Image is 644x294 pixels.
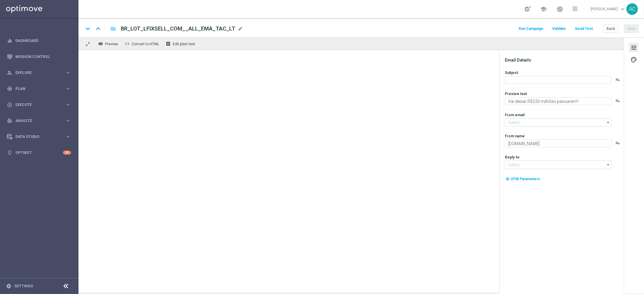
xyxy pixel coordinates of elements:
[505,176,541,182] button: my_location UTM Parameters
[7,70,12,75] i: person_search
[15,49,71,65] a: Mission Control
[7,102,65,107] div: Execute
[518,25,544,33] button: Run Campaign
[173,42,195,46] span: Edit plain text
[7,118,71,123] button: track_changes Analyze keyboard_arrow_right
[7,54,71,59] button: Mission Control
[615,98,620,103] button: playlist_add
[110,25,116,32] i: folder
[132,42,159,46] span: Convert to HTML
[505,155,520,160] label: Reply-to
[65,134,71,139] i: keyboard_arrow_right
[505,118,612,127] input: Select
[626,3,638,15] div: AC
[15,119,65,123] span: Analyze
[7,86,71,91] button: gps_fixed Plan keyboard_arrow_right
[7,150,71,155] button: lightbulb Optibot 6
[98,41,103,46] i: remove_red_eye
[7,70,65,75] div: Explore
[630,44,637,52] span: tune
[7,86,12,91] i: gps_fixed
[15,87,65,91] span: Plan
[7,102,12,107] i: play_circle_outline
[97,40,121,48] button: remove_red_eye Preview
[603,24,618,33] button: Back
[552,27,566,31] span: Validate
[14,284,33,288] a: Settings
[15,71,65,75] span: Explore
[123,40,162,48] button: code Convert to HTML
[164,40,198,48] button: receipt Edit plain text
[7,150,12,155] i: lightbulb
[615,77,620,82] button: playlist_add
[7,118,65,123] div: Analyze
[63,151,71,155] div: 6
[105,42,118,46] span: Preview
[505,161,612,169] input: Select
[505,113,524,117] label: From email
[6,283,11,289] i: settings
[7,118,12,123] i: track_changes
[511,177,540,181] span: UTM Parameters
[94,24,103,33] i: keyboard_arrow_up
[7,102,71,107] button: play_circle_outline Execute keyboard_arrow_right
[110,24,117,34] button: folder
[7,70,71,75] button: person_search Explore keyboard_arrow_right
[125,41,130,46] span: code
[551,25,567,33] button: Validate
[15,135,65,139] span: Data Studio
[574,25,594,33] button: Send Test
[15,33,71,49] a: Dashboard
[615,141,620,145] button: playlist_add
[7,86,65,91] div: Plan
[238,26,243,31] span: mode_edit
[7,134,71,139] button: Data Studio keyboard_arrow_right
[629,43,639,52] button: tune
[65,86,71,91] i: keyboard_arrow_right
[624,24,639,33] button: Save
[83,24,92,33] i: keyboard_arrow_down
[605,119,611,126] i: arrow_drop_down
[65,70,71,75] i: keyboard_arrow_right
[7,134,65,139] div: Data Studio
[619,6,626,12] span: keyboard_arrow_down
[7,49,71,65] div: Mission Control
[7,33,71,49] div: Dashboard
[505,134,525,139] label: From name
[505,70,518,75] label: Subject
[65,102,71,107] i: keyboard_arrow_right
[15,145,63,161] a: Optibot
[7,145,71,161] div: Optibot
[505,91,527,96] label: Preview text
[15,103,65,107] span: Execute
[505,177,510,181] i: my_location
[630,56,637,64] span: palette
[7,38,71,43] button: equalizer Dashboard
[590,5,626,14] a: [PERSON_NAME]keyboard_arrow_down
[121,25,235,32] span: BR_LOT_LFIXSELL_COM__ALL_EMA_TAC_LT
[7,38,12,43] i: equalizer
[505,57,623,63] div: Email Details
[540,6,547,12] span: school
[629,55,639,64] button: palette
[166,41,171,46] i: receipt
[65,118,71,123] i: keyboard_arrow_right
[605,161,611,169] i: arrow_drop_down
